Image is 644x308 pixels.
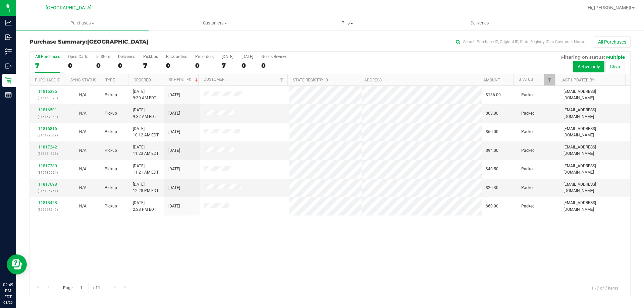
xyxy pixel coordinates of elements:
span: [DATE] 12:28 PM EDT [133,181,159,194]
span: [EMAIL_ADDRESS][DOMAIN_NAME] [563,163,626,176]
a: 11816325 [38,89,57,94]
div: All Purchases [35,54,60,59]
span: [GEOGRAPHIC_DATA] [46,5,92,11]
span: Pickup [105,185,117,191]
div: Back-orders [166,54,187,59]
span: Page of 1 [57,283,106,293]
th: Address [359,74,478,86]
button: All Purchases [594,36,631,48]
span: [DATE] 10:12 AM EDT [133,126,159,138]
button: N/A [79,185,87,191]
div: Needs Review [261,54,286,59]
inline-svg: Analytics [5,19,12,26]
span: Hi, [PERSON_NAME]! [588,5,631,10]
span: $40.50 [486,166,498,172]
button: N/A [79,129,87,135]
div: In Store [96,54,110,59]
span: 1 - 7 of 7 items [586,283,624,293]
span: Packed [521,92,535,98]
span: Packed [521,147,535,154]
div: Pre-orders [195,54,214,59]
a: Filter [276,74,287,85]
span: Pickup [105,110,117,117]
span: Packed [521,166,535,172]
div: 7 [35,62,60,69]
span: [DATE] [168,166,180,172]
div: 7 [143,62,158,69]
span: Tills [281,20,413,26]
a: Purchase ID [35,78,60,82]
inline-svg: Inbound [5,34,12,41]
p: (316184628) [34,150,61,157]
span: Multiple [606,54,625,60]
a: 11817698 [38,182,57,187]
input: 1 [77,283,89,293]
span: [DATE] [168,185,180,191]
span: [DATE] [168,110,180,117]
span: Customers [149,20,281,26]
span: Packed [521,203,535,209]
div: 7 [222,62,233,69]
inline-svg: Retail [5,77,12,84]
div: 0 [261,62,286,69]
span: $94.00 [486,147,498,154]
a: Amount [483,78,500,82]
a: 11817280 [38,164,57,168]
span: [DATE] 2:28 PM EDT [133,200,156,212]
p: (316172532) [34,132,61,138]
p: (316218649) [34,206,61,213]
span: Not Applicable [79,167,87,171]
a: Filter [544,74,555,85]
a: Purchases [16,16,149,30]
span: [EMAIL_ADDRESS][DOMAIN_NAME] [563,88,626,101]
button: N/A [79,203,87,209]
inline-svg: Inventory [5,48,12,55]
div: 0 [195,62,214,69]
div: 0 [241,62,253,69]
a: Last Updated By [560,78,594,82]
div: Deliveries [118,54,135,59]
a: 11817242 [38,145,57,149]
span: Not Applicable [79,129,87,134]
div: 0 [118,62,135,69]
a: Tills [281,16,414,30]
a: Ordered [133,78,151,82]
div: PickUps [143,54,158,59]
span: Pickup [105,166,117,172]
span: $60.00 [486,129,498,135]
span: [DATE] [168,147,180,154]
a: Type [105,78,115,82]
a: 11816501 [38,108,57,112]
button: Clear [605,61,625,72]
span: [EMAIL_ADDRESS][DOMAIN_NAME] [563,107,626,120]
span: Purchases [16,20,149,26]
inline-svg: Reports [5,91,12,98]
p: (316185524) [34,169,61,176]
input: Search Purchase ID, Original ID, State Registry ID or Customer Name... [453,37,587,47]
span: [DATE] 9:30 AM EDT [133,88,156,101]
button: N/A [79,147,87,154]
a: Customers [149,16,281,30]
a: Scheduled [169,77,199,82]
a: 11816816 [38,126,57,131]
span: Not Applicable [79,111,87,116]
div: Open Carts [68,54,88,59]
span: Packed [521,185,535,191]
a: Sync Status [70,78,96,82]
iframe: Resource center [7,254,27,274]
a: Deliveries [414,16,546,30]
button: N/A [79,92,87,98]
span: $60.00 [486,203,498,209]
p: 02:49 PM EDT [3,282,13,300]
span: Pickup [105,203,117,209]
span: [DATE] 11:23 AM EDT [133,144,159,157]
span: [DATE] [168,129,180,135]
div: [DATE] [222,54,233,59]
p: 08/20 [3,300,13,305]
p: (316196751) [34,188,61,194]
a: 11818468 [38,200,57,205]
span: [DATE] 9:32 AM EDT [133,107,156,120]
a: Status [519,77,533,82]
span: Packed [521,110,535,117]
span: [EMAIL_ADDRESS][DOMAIN_NAME] [563,181,626,194]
